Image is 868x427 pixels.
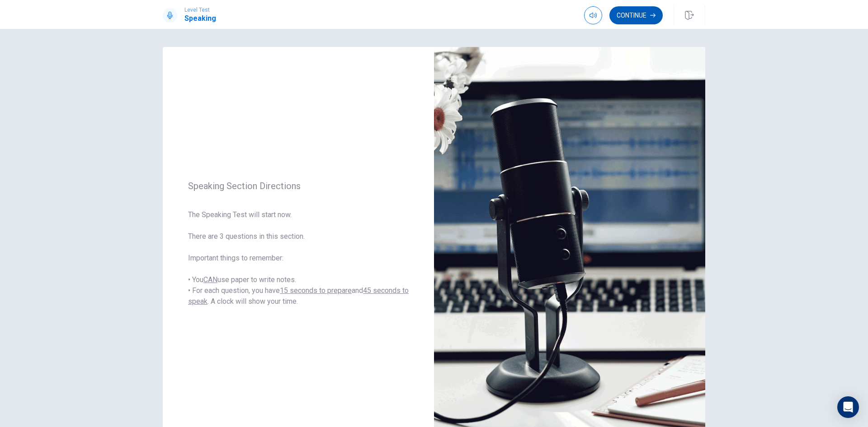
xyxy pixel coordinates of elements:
u: 15 seconds to prepare [280,286,352,295]
span: The Speaking Test will start now. There are 3 questions in this section. Important things to reme... [188,209,409,307]
u: CAN [203,275,217,284]
span: Speaking Section Directions [188,181,409,191]
span: Level Test [184,7,216,13]
h1: Speaking [184,13,216,24]
button: Continue [609,6,663,24]
div: Open Intercom Messenger [837,396,859,418]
